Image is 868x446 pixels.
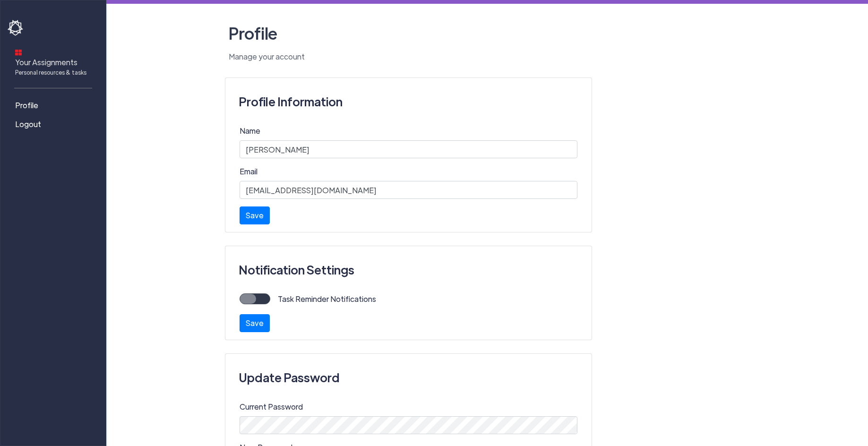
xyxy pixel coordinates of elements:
label: Email [240,166,258,177]
a: Profile [8,96,102,115]
img: havoc-shield-logo-white.png [8,20,25,36]
h3: Notification Settings [239,258,579,282]
h2: Profile [225,19,749,47]
span: Profile [15,100,38,111]
span: Your Assignments [15,57,86,77]
span: Personal resources & tasks [15,68,86,77]
h3: Profile Information [239,90,579,113]
label: Current Password [240,401,303,412]
iframe: Chat Widget [821,401,868,446]
img: dashboard-icon.svg [15,49,22,56]
button: Save [240,314,270,332]
span: Logout [15,119,41,130]
p: Manage your account [225,51,749,62]
label: Task Reminder Notifications [270,293,376,305]
label: Name [240,125,260,137]
button: Save [240,206,270,224]
a: Logout [8,115,102,134]
h3: Update Password [239,366,579,389]
a: Your AssignmentsPersonal resources & tasks [8,43,102,80]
